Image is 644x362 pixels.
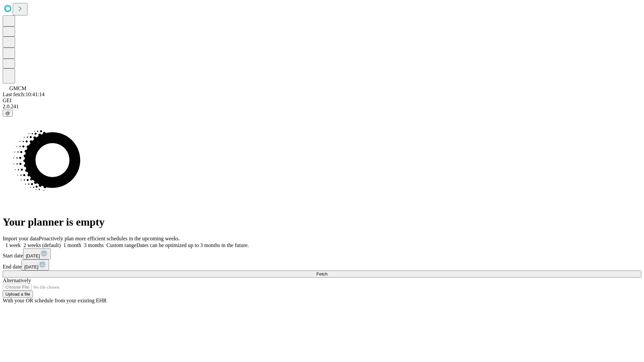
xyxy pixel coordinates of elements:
[3,278,31,283] span: Alternatively
[137,242,249,248] span: Dates can be optimized up to 3 months in the future.
[21,259,49,270] button: [DATE]
[106,242,136,248] span: Custom range
[84,242,104,248] span: 3 months
[3,259,641,270] div: End date
[316,271,327,277] span: Fetch
[3,248,641,259] div: Start date
[5,242,21,248] span: 1 week
[23,248,51,259] button: [DATE]
[3,298,107,303] span: With your OR schedule from your existing EHR
[9,85,26,91] span: GMCM
[3,236,39,241] span: Import your data
[39,236,180,241] span: Proactively plan more efficient schedules in the upcoming weeks.
[3,92,45,97] span: Last fetch: 10:41:14
[5,111,10,116] span: @
[24,264,38,269] span: [DATE]
[63,242,81,248] span: 1 month
[3,216,641,228] h1: Your planner is empty
[3,104,641,110] div: 2.0.241
[3,110,13,117] button: @
[23,242,61,248] span: 2 weeks (default)
[3,270,641,278] button: Fetch
[3,291,33,298] button: Upload a file
[3,98,641,104] div: GEI
[26,253,40,258] span: [DATE]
